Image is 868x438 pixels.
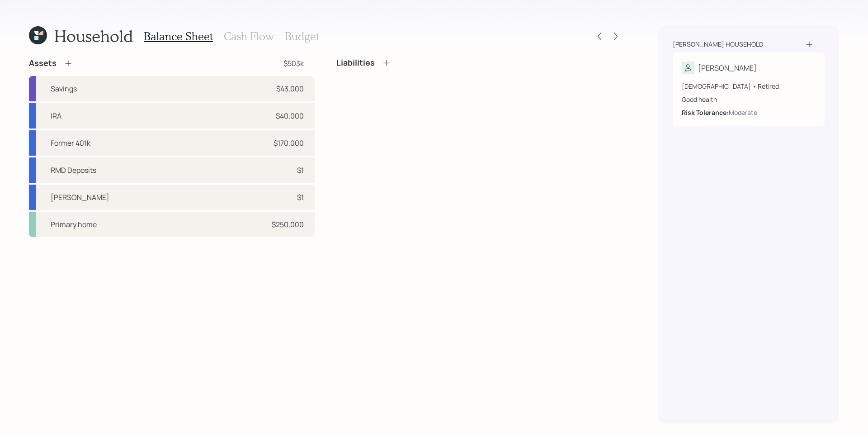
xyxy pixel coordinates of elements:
div: Primary home [51,219,97,230]
h3: Cash Flow [224,30,274,43]
h3: Balance Sheet [144,30,213,43]
div: $170,000 [274,138,304,148]
h4: Liabilities [336,58,375,68]
div: Moderate [729,108,757,117]
div: $1 [297,165,304,176]
h1: Household [54,26,133,46]
div: RMD Deposits [51,165,96,176]
div: $503k [283,58,304,69]
div: [PERSON_NAME] household [673,40,763,49]
div: [PERSON_NAME] [51,192,109,203]
div: $1 [297,192,304,203]
div: Former 401k [51,138,90,148]
b: Risk Tolerance: [682,108,729,117]
h4: Assets [29,58,57,68]
div: [PERSON_NAME] [698,62,757,73]
div: Good health [682,95,816,104]
div: $43,000 [276,83,304,94]
div: Savings [51,83,77,94]
div: [DEMOGRAPHIC_DATA] • Retired [682,81,816,91]
div: $250,000 [272,219,304,230]
div: IRA [51,110,61,121]
div: $40,000 [276,110,304,121]
h3: Budget [285,30,319,43]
